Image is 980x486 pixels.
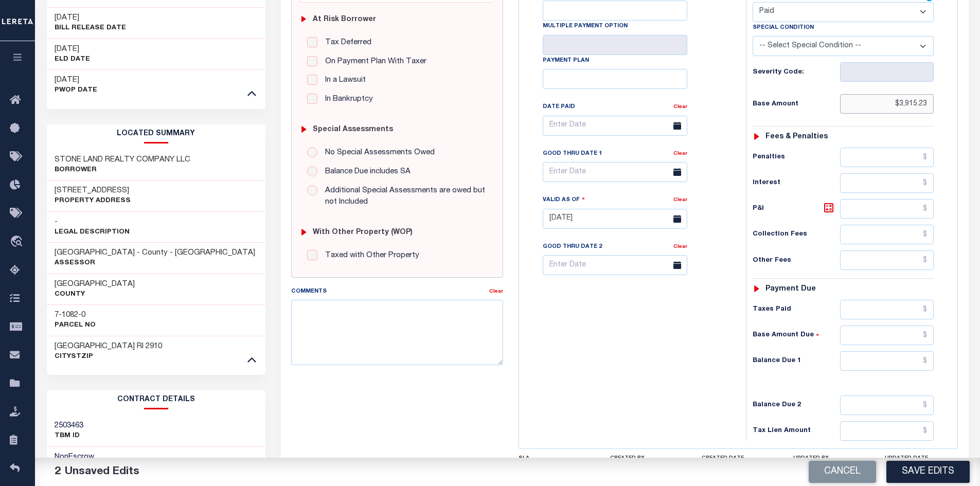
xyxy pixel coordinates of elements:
[753,427,840,435] h6: Tax Lien Amount
[753,401,840,409] h6: Balance Due 2
[753,68,840,77] h6: Severity Code:
[543,22,628,31] label: Multiple Payment Option
[840,250,934,270] input: $
[753,257,840,265] h6: Other Fees
[55,155,190,165] h3: STONE LAND REALTY COMPANY LLC
[55,227,130,238] p: Legal Description
[55,23,126,33] p: Bill Release Date
[840,225,934,244] input: $
[55,431,83,441] p: TBM ID
[519,455,592,461] h4: SLA
[702,455,775,461] h4: CREATED DATE
[753,179,840,187] h6: Interest
[610,455,683,461] h4: CREATED BY
[543,150,602,158] label: Good Thru Date 1
[673,244,687,249] a: Clear
[673,151,687,156] a: Clear
[320,94,373,105] label: In Bankruptcy
[753,202,840,216] h6: P&I
[753,230,840,239] h6: Collection Fees
[320,56,426,68] label: On Payment Plan With Taxer
[55,320,96,331] p: Parcel No
[55,85,97,96] p: Pwop Date
[840,326,934,345] input: $
[10,236,26,249] i: travel_explore
[47,124,266,143] h2: LOCATED SUMMARY
[753,100,840,109] h6: Base Amount
[840,421,934,441] input: $
[320,75,366,86] label: In a Lawsuit
[840,351,934,371] input: $
[55,343,135,350] span: [GEOGRAPHIC_DATA]
[765,133,828,141] h6: Fees & Penalties
[55,352,162,362] p: CityStZip
[543,162,687,182] input: Enter Date
[753,24,814,32] label: Special Condition
[320,147,435,159] label: No Special Assessments Owed
[146,343,162,350] span: 2910
[489,289,503,294] a: Clear
[55,196,131,206] p: Property Address
[65,466,139,477] span: Unsaved Edits
[885,455,958,461] h4: UPDATED DATE
[55,258,255,268] p: Assessor
[543,195,585,205] label: Valid as Of
[320,37,371,49] label: Tax Deferred
[55,279,135,290] h3: [GEOGRAPHIC_DATA]
[840,173,934,193] input: $
[313,228,413,237] h6: with Other Property (WOP)
[673,197,687,203] a: Clear
[765,285,816,294] h6: Payment due
[543,57,589,65] label: Payment Plan
[753,153,840,161] h6: Penalties
[753,305,840,314] h6: Taxes Paid
[55,55,90,65] p: ELD Date
[55,421,83,431] h3: 2503463
[753,331,840,339] h6: Base Amount Due
[543,255,687,275] input: Enter Date
[320,250,419,262] label: Taxed with Other Property
[320,185,487,208] label: Additional Special Assessments are owed but not Included
[840,94,934,114] input: $
[55,466,61,477] span: 2
[840,199,934,219] input: $
[55,165,190,175] p: Borrower
[55,290,135,300] p: County
[137,343,144,350] span: RI
[543,243,602,251] label: Good Thru Date 2
[55,44,90,55] h3: [DATE]
[543,209,687,229] input: Enter Date
[543,116,687,136] input: Enter Date
[753,357,840,365] h6: Balance Due 1
[55,186,131,196] h3: [STREET_ADDRESS]
[543,103,575,112] label: Date Paid
[47,390,266,409] h2: CONTRACT details
[313,125,393,134] h6: Special Assessments
[291,287,327,296] label: Comments
[673,104,687,110] a: Clear
[840,148,934,167] input: $
[55,248,255,258] h3: [GEOGRAPHIC_DATA] - County - [GEOGRAPHIC_DATA]
[55,13,126,23] h3: [DATE]
[313,15,376,24] h6: At Risk Borrower
[886,461,970,483] button: Save Edits
[55,75,97,85] h3: [DATE]
[840,300,934,319] input: $
[320,166,411,178] label: Balance Due includes SA
[55,217,130,227] h3: -
[809,461,876,483] button: Cancel
[55,452,122,462] h3: NonEscrow
[793,455,866,461] h4: UPDATED BY
[840,395,934,415] input: $
[55,310,96,320] h3: 7-1082-0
